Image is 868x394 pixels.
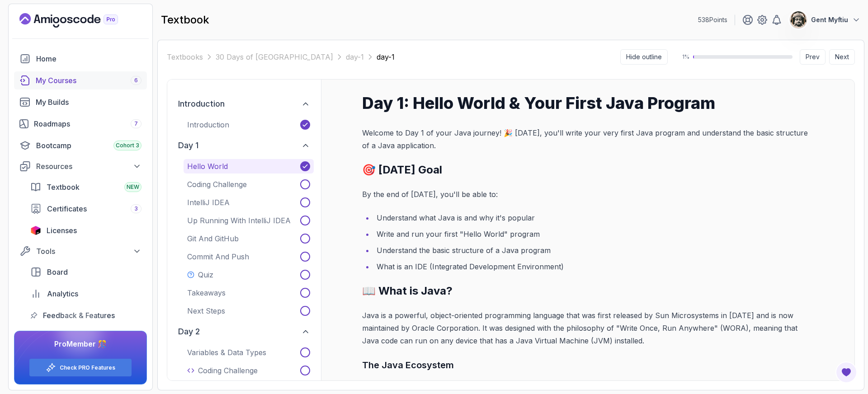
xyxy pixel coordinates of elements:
[175,94,314,114] button: introduction
[184,345,314,360] button: Variables & Data Types
[374,228,814,240] li: Write and run your first "Hello World" program
[47,288,78,299] span: Analytics
[184,249,314,264] button: Commit and Push
[175,322,314,342] button: day 2
[134,77,138,84] span: 6
[30,226,41,235] img: jetbrains icon
[693,55,793,59] div: progress
[789,11,861,29] button: user profile imageGent Myftiu
[60,364,115,371] a: Check PRO Features
[184,231,314,246] button: Git and GitHub
[362,358,814,372] h3: The Java Ecosystem
[14,243,147,259] button: Tools
[698,15,727,24] p: 538 Points
[374,244,814,257] li: Understand the basic structure of a Java program
[184,363,314,378] button: Coding Challenge
[127,183,139,191] span: NEW
[362,94,814,112] h1: Day 1: Hello World & Your First Java Program
[36,75,142,86] div: My Courses
[198,269,213,280] p: Quiz
[25,178,147,196] a: textbook
[36,161,142,172] div: Resources
[362,127,814,152] p: Welcome to Day 1 of your Java journey! 🎉 [DATE], you'll write your very first Java program and un...
[14,50,147,68] a: home
[167,52,203,62] a: Textbooks
[800,49,826,65] button: Prev
[36,97,142,108] div: My Builds
[362,309,814,347] p: Java is a powerful, object-oriented programming language that was first released by Sun Microsyst...
[362,284,814,298] h2: 📖 What is Java?
[14,115,147,133] a: roadmaps
[790,11,807,28] img: user profile image
[377,52,395,62] span: day-1
[184,195,314,210] button: IntelliJ IDEA
[178,139,198,152] h2: day 1
[36,140,142,151] div: Bootcamp
[362,188,814,201] p: By the end of [DATE], you'll be able to:
[187,119,229,130] p: Introduction
[43,310,115,321] span: Feedback & Features
[184,304,314,318] button: Next Steps
[835,361,857,383] button: Open Feedback Button
[36,53,142,64] div: Home
[187,305,225,316] p: Next Steps
[25,200,147,218] a: certificates
[811,15,848,24] p: Gent Myftiu
[14,71,147,89] a: courses
[184,286,314,300] button: Takeaways
[47,203,87,214] span: Certificates
[175,136,314,155] button: day 1
[34,118,142,129] div: Roadmaps
[178,325,200,338] h2: day 2
[374,260,814,273] li: What is an IDE (Integrated Development Environment)
[29,358,132,377] button: Check PRO Features
[187,197,230,208] p: IntelliJ IDEA
[620,49,668,65] button: Collapse sidebar
[187,215,291,226] p: Up Running With IntelliJ IDEA
[161,13,209,27] h2: textbook
[25,221,147,239] a: licenses
[374,211,814,224] li: Understand what Java is and why it's popular
[47,225,77,236] span: Licenses
[25,263,147,281] a: board
[14,136,147,155] a: bootcamp
[346,52,364,62] a: day-1
[184,267,314,282] button: Quiz
[675,53,689,61] span: 1 %
[187,233,239,244] p: Git and GitHub
[184,213,314,228] button: Up Running With IntelliJ IDEA
[25,285,147,303] a: analytics
[116,142,139,149] span: Cohort 3
[198,365,258,376] p: Coding Challenge
[36,246,142,257] div: Tools
[187,251,249,262] p: Commit and Push
[47,267,68,277] span: Board
[187,161,228,172] p: Hello World
[134,120,138,127] span: 7
[134,205,138,212] span: 3
[184,117,314,132] button: Introduction
[178,98,225,110] h2: introduction
[47,182,80,192] span: Textbook
[25,306,147,324] a: feedback
[14,93,147,111] a: builds
[216,52,333,62] a: 30 Days of [GEOGRAPHIC_DATA]
[14,158,147,174] button: Resources
[362,163,814,177] h2: 🎯 [DATE] Goal
[184,159,314,174] button: Hello World
[829,49,855,65] button: Next
[184,177,314,192] button: Coding Challenge
[187,287,226,298] p: Takeaways
[187,347,266,358] p: Variables & Data Types
[19,13,139,28] a: Landing page
[187,179,247,190] p: Coding Challenge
